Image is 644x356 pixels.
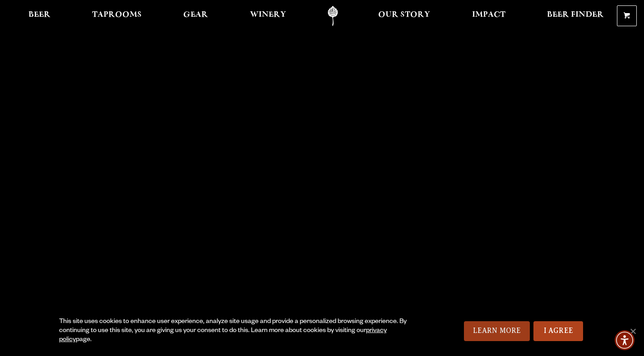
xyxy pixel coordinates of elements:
[316,6,350,26] a: Odell Home
[472,11,505,19] span: Impact
[86,6,148,26] a: Taprooms
[28,11,51,19] span: Beer
[466,6,511,26] a: Impact
[244,6,292,26] a: Winery
[250,11,286,19] span: Winery
[177,6,214,26] a: Gear
[372,6,436,26] a: Our Story
[547,11,604,19] span: Beer Finder
[541,6,610,26] a: Beer Finder
[59,318,418,345] div: This site uses cookies to enhance user experience, analyze site usage and provide a personalized ...
[92,11,142,19] span: Taprooms
[183,11,208,19] span: Gear
[615,330,635,350] div: Accessibility Menu
[378,11,430,19] span: Our Story
[59,328,387,344] a: privacy policy
[533,321,583,341] a: I Agree
[23,6,56,26] a: Beer
[464,321,530,341] a: Learn More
